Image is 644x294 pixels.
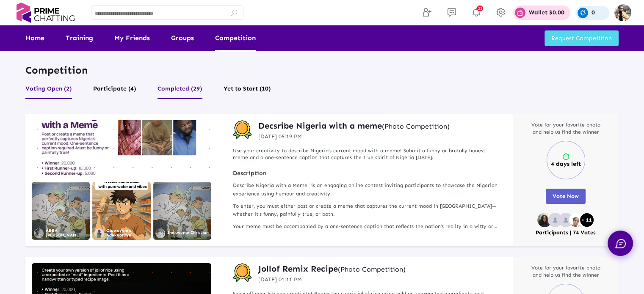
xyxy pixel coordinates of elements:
[569,213,583,227] img: 68a5a51a618a6b5ba60c5746_1756532864552.png
[544,30,619,46] button: Request Competition
[224,83,271,99] button: Yet to Start (10)
[233,263,252,282] img: competition-badge.svg
[93,83,136,99] button: Participate (4)
[158,83,202,99] button: Completed (29)
[258,263,406,274] a: Jollof Remix Recipe(Photo Competition)
[258,132,450,141] p: [DATE] 05:19 PM
[233,181,500,198] p: Describe Nigeria with a Meme" is an engaging online contest inviting participants to showcase the...
[25,83,72,99] button: Voting Open (2)
[529,10,564,16] p: Wallet $0.00
[536,229,596,236] p: Participants | 74 Votes
[258,263,406,274] h3: Jollof Remix Recipe
[551,161,581,168] p: 4 days left
[581,217,592,223] p: + 11
[94,228,104,238] img: 685006c58bec4b43fe5a292f_1751881247454.png
[25,25,44,51] a: Home
[13,3,78,23] img: logo
[258,120,450,131] a: Decsribe Nigeria with a meme(Photo Competition)
[66,25,93,51] a: Training
[215,25,256,51] a: Competition
[561,152,570,161] img: timer.svg
[546,189,586,204] button: Vote Now
[32,182,90,240] img: Screenshot1755210405619.png
[338,265,406,273] small: (Photo Competition)
[528,121,604,136] p: Vote for your favorite photo and help us find the winner
[25,63,619,77] p: Competition
[477,5,483,11] span: 22
[114,25,150,51] a: My Friends
[46,228,90,238] p: ABBA [PERSON_NAME]
[171,25,194,51] a: Groups
[34,228,44,238] img: 68701a5c75df9738c07e6f78_1754260010868.png
[233,147,500,162] p: Use your creativity to describe Nigeria’s current mood with a meme! Submit a funny or brutally ho...
[233,120,252,139] img: competition-badge.svg
[548,213,562,227] img: no_profile_image.svg
[155,228,165,238] img: 683ed4866530a9605a755410_1756324506508.png
[32,120,211,179] img: compititionbanner1754999366-pkSsI.jpg
[591,10,595,16] p: 0
[233,202,500,218] p: To enter, you must either post or create a meme that captures the current mood in [GEOGRAPHIC_DAT...
[106,228,150,238] p: Oluwayemisi Adekuoroye
[551,35,612,42] span: Request Competition
[233,170,500,177] strong: Description
[258,275,406,284] p: [DATE] 01:11 PM
[615,239,626,248] img: chat.svg
[528,264,604,279] p: Vote for your favorite photo and help us find the winner
[233,223,500,231] p: Your meme must be accompanied by a one-sentence caption that reflects the nation’s reality in a w...
[92,182,150,240] img: fceacafile1755820329066.png
[614,4,631,21] img: img
[553,193,579,199] span: Vote Now
[167,231,209,235] p: Ihekweme Christian
[153,182,211,240] img: 1755601369194.jpg
[382,122,450,130] small: (Photo Competition)
[537,213,552,227] img: L7aLDgPy.png
[258,120,450,131] h3: Decsribe Nigeria with a meme
[558,213,573,227] img: no_profile_image.svg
